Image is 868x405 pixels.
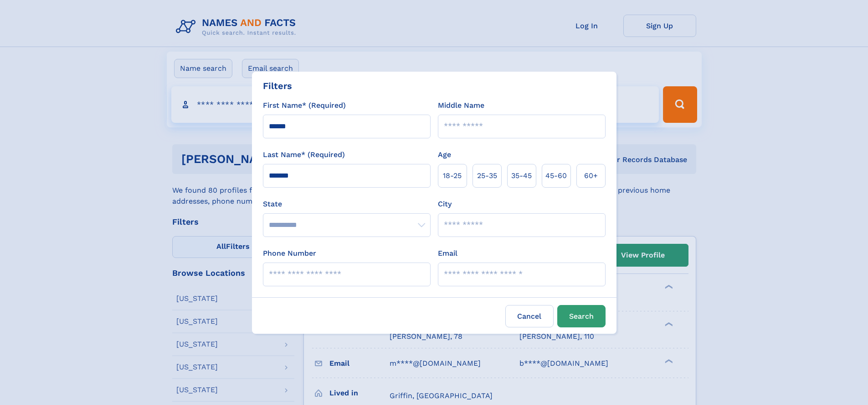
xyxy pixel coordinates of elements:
[438,248,457,259] label: Email
[443,170,462,181] span: 18‑25
[584,170,598,181] span: 60+
[263,100,346,111] label: First Name* (Required)
[438,149,451,160] label: Age
[438,199,452,210] label: City
[263,248,316,259] label: Phone Number
[505,305,554,327] label: Cancel
[263,79,292,93] div: Filters
[477,170,497,181] span: 25‑35
[545,170,567,181] span: 45‑60
[438,100,484,111] label: Middle Name
[263,199,431,210] label: State
[511,170,532,181] span: 35‑45
[557,305,606,327] button: Search
[263,149,345,160] label: Last Name* (Required)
